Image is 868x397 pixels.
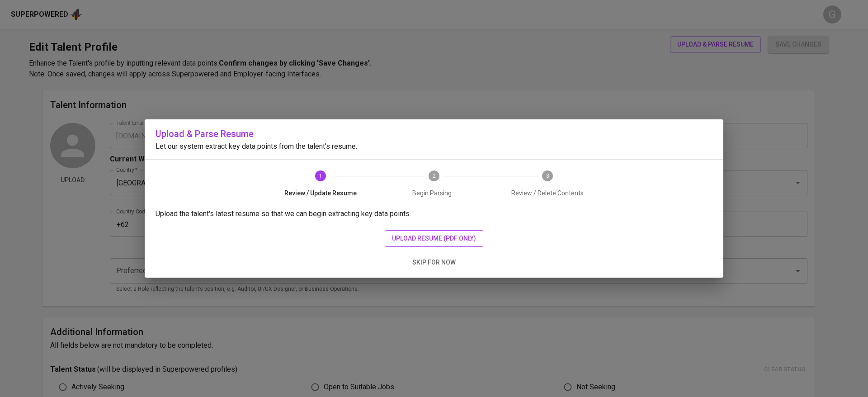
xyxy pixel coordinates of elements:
text: 2 [433,173,436,179]
span: Begin Parsing... [381,189,487,198]
button: skip for now [409,254,459,271]
span: Review / Delete Contents [494,189,600,198]
p: Upload the talent's latest resume so that we can begin extracting key data points. [156,208,712,219]
span: Review / Update Resume [268,189,374,198]
p: Let our system extract key data points from the talent's resume. [156,141,712,152]
span: skip for now [412,257,456,268]
h6: Upload & Parse Resume [156,127,712,141]
text: 3 [546,173,549,179]
text: 1 [319,173,322,179]
span: upload resume (pdf only) [392,233,476,244]
button: upload resume (pdf only) [385,230,483,247]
